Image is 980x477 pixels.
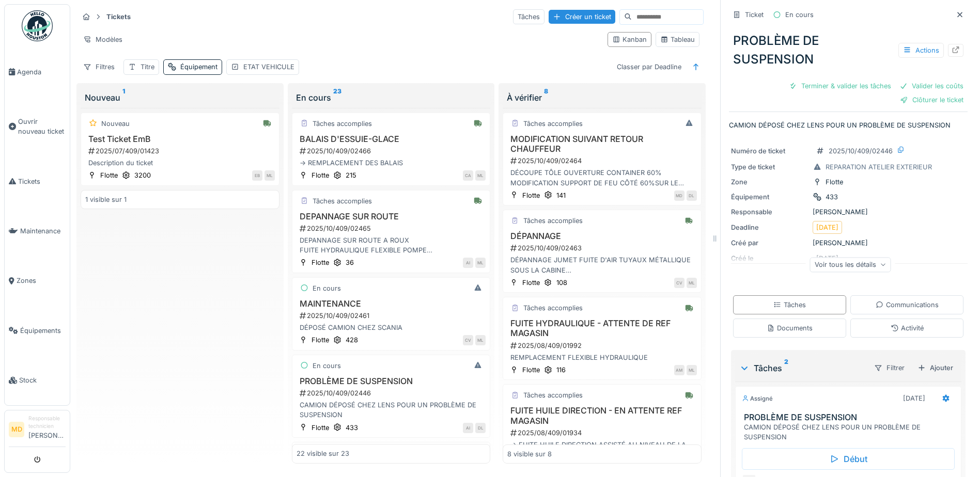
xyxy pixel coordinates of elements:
div: ML [687,365,697,375]
div: REPARATION ATELIER EXTERIEUR [826,162,932,172]
div: 141 [556,190,566,200]
div: Équipement [180,62,217,72]
div: Flotte [100,170,118,180]
div: 2025/10/409/02463 [509,243,697,253]
div: Ticket [745,10,764,20]
span: Ouvrir nouveau ticket [18,117,66,136]
div: -> REMPLACEMENT DES BALAIS [297,158,486,168]
sup: 2 [784,362,788,374]
div: -> FUITE HUILE DIRECTION ASSISTÉ AU NIVEAU DE LA ROUE DIRECTIONNELLE ARRIERE GAUCHE -> REMPLACER ... [507,440,697,459]
a: Équipements [5,306,70,355]
div: À vérifier [507,91,697,104]
div: 2025/08/409/01934 [509,428,697,438]
div: Numéro de ticket [731,146,808,156]
div: Créer un ticket [549,10,615,24]
li: [PERSON_NAME] [28,415,66,444]
div: ML [265,170,275,181]
p: CAMION DÉPOSÉ CHEZ LENS POUR UN PROBLÈME DE SUSPENSION [729,120,968,130]
div: Tâches [513,9,545,24]
sup: 23 [333,91,341,104]
div: Créé par [731,238,808,248]
div: En cours [785,10,814,20]
a: Stock [5,356,70,405]
span: Tickets [18,177,66,186]
div: CV [674,278,685,288]
div: Clôturer le ticket [896,93,968,107]
div: [PERSON_NAME] [731,207,966,217]
div: REMPLACEMENT FLEXIBLE HYDRAULIQUE [507,353,697,362]
div: Tâches [739,362,865,374]
div: AI [463,258,473,268]
a: Tickets [5,156,70,206]
div: Ajouter [913,361,957,375]
h3: PROBLÈME DE SUSPENSION [297,376,486,386]
div: Modèles [79,32,127,47]
div: Filtres [79,59,119,74]
div: Tâches accomplies [523,303,583,313]
div: [DATE] [903,393,925,403]
h3: Test Ticket EmB [85,134,275,144]
div: Flotte [312,423,329,433]
div: DL [475,423,486,433]
div: CAMION DÉPOSÉ CHEZ LENS POUR UN PROBLÈME DE SUSPENSION [744,422,957,442]
div: Deadline [731,222,808,232]
div: Responsable technicien [28,415,66,431]
div: Tâches accomplies [313,196,372,206]
div: En cours [296,91,487,104]
div: Zone [731,177,808,187]
div: 2025/10/409/02461 [299,311,486,321]
div: AM [674,365,685,375]
div: Tâches accomplies [523,216,583,226]
h3: FUITE HUILE DIRECTION - EN ATTENTE REF MAGASIN [507,406,697,425]
div: PROBLÈME DE SUSPENSION [729,27,968,73]
div: Nouveau [85,91,275,104]
div: Titre [141,62,154,72]
sup: 8 [544,91,548,104]
h3: DÉPANNAGE [507,231,697,241]
div: AI [463,423,473,433]
div: 433 [346,423,358,433]
a: Agenda [5,47,70,97]
div: Flotte [522,190,540,200]
div: Valider les coûts [895,79,968,93]
div: 108 [556,278,567,288]
div: Flotte [312,170,329,180]
div: 215 [346,170,356,180]
div: En cours [313,283,341,293]
sup: 1 [122,91,125,104]
div: DEPANNAGE SUR ROUTE A ROUX FUITE HYDRAULIQUE FLEXIBLE POMPE CAMION REVENU SUR SITE APPEL CHRONOFL... [297,235,486,255]
li: MD [9,422,24,437]
div: Kanban [612,35,647,44]
div: ML [475,170,486,181]
h3: MAINTENANCE [297,299,486,309]
div: Début [742,448,955,470]
div: ML [475,258,486,268]
span: Agenda [17,67,66,77]
div: 2025/10/409/02446 [299,388,486,398]
div: CV [463,335,473,345]
div: Actions [898,43,944,58]
div: 2025/10/409/02446 [829,146,893,156]
div: Documents [767,323,813,333]
div: CAMION DÉPOSÉ CHEZ LENS POUR UN PROBLÈME DE SUSPENSION [297,400,486,420]
div: 2025/07/409/01423 [87,146,275,156]
div: DÉPOSÉ CAMION CHEZ SCANIA [297,323,486,332]
h3: MODIFICATION SUIVANT RETOUR CHAUFFEUR [507,134,697,154]
div: Flotte [522,365,540,375]
span: Stock [19,375,66,385]
span: Maintenance [20,226,66,236]
div: 36 [346,258,354,267]
div: ML [475,335,486,345]
div: Voir tous les détails [810,257,891,272]
div: En cours [313,361,341,371]
div: DÉPANNAGE JUMET FUITE D'AIR TUYAUX MÉTALLIQUE SOUS LA CABINE AVEC [PERSON_NAME] [507,255,697,275]
div: EB [252,170,262,181]
span: Zones [17,276,66,285]
div: Description du ticket [85,158,275,168]
div: Nouveau [101,119,130,129]
div: Classer par Deadline [612,59,686,74]
div: 2025/10/409/02466 [299,146,486,156]
div: Tâches accomplies [313,119,372,129]
div: ETAT VEHICULE [243,62,294,72]
div: Tâches [773,300,806,310]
